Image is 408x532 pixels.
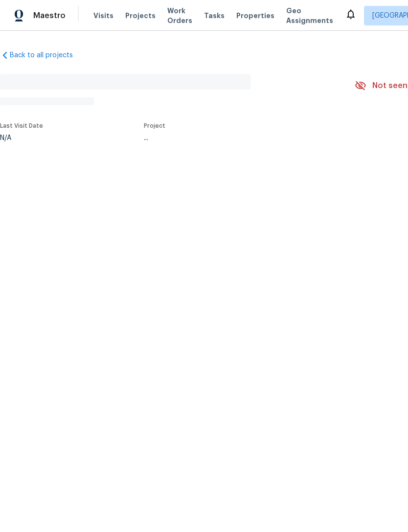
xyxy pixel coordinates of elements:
[167,6,192,25] span: Work Orders
[144,123,165,129] span: Project
[125,11,156,21] span: Projects
[236,11,274,21] span: Properties
[33,11,66,21] span: Maestro
[93,11,113,21] span: Visits
[286,6,333,25] span: Geo Assignments
[144,135,332,141] div: ...
[204,12,225,19] span: Tasks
